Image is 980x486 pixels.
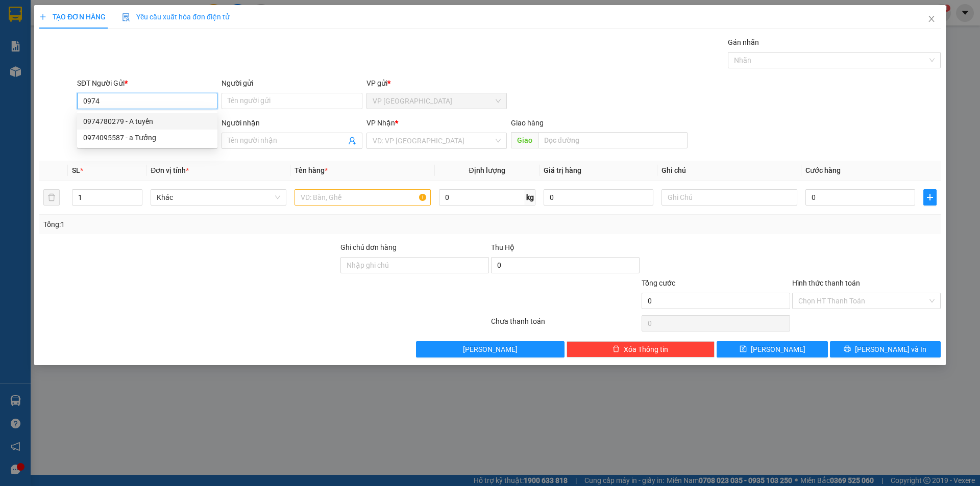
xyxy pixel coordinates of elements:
[544,166,581,174] span: Giá trị hàng
[469,166,505,174] span: Định lượng
[855,344,926,355] span: [PERSON_NAME] và In
[83,132,211,143] div: 0974095587 - a Tưởng
[77,78,217,89] div: SĐT Người Gửi
[612,345,620,353] span: delete
[511,119,544,127] span: Giao hàng
[544,189,653,206] input: 0
[72,166,80,174] span: SL
[624,344,668,355] span: Xóa Thông tin
[463,344,518,355] span: [PERSON_NAME]
[151,166,189,174] span: Đơn vị tính
[39,13,46,20] span: plus
[805,166,841,174] span: Cước hàng
[491,243,514,251] span: Thu Hộ
[567,341,715,357] button: deleteXóa Thông tin
[525,189,535,206] span: kg
[657,161,801,181] th: Ghi chú
[728,38,759,46] label: Gán nhãn
[222,117,362,129] div: Người nhận
[927,15,936,23] span: close
[43,219,378,230] div: Tổng: 1
[844,345,851,353] span: printer
[340,243,397,251] label: Ghi chú đơn hàng
[917,5,946,34] button: Close
[366,78,507,89] div: VP gửi
[642,279,675,287] span: Tổng cước
[366,119,395,127] span: VP Nhận
[661,189,797,206] input: Ghi Chú
[39,13,106,21] span: TẠO ĐƠN HÀNG
[77,113,217,130] div: 0974780279 - A tuyền
[157,190,280,205] span: Khác
[740,345,747,353] span: save
[122,13,230,21] span: Yêu cầu xuất hóa đơn điện tử
[830,341,941,357] button: printer[PERSON_NAME] và In
[77,130,217,146] div: 0974095587 - a Tưởng
[416,341,565,357] button: [PERSON_NAME]
[717,341,827,357] button: save[PERSON_NAME]
[373,93,501,109] span: VP Đà Lạt
[122,13,130,21] img: icon
[924,193,936,201] span: plus
[83,116,211,127] div: 0974780279 - A tuyền
[222,78,362,89] div: Người gửi
[923,189,937,206] button: plus
[538,132,688,148] input: Dọc đường
[295,166,328,174] span: Tên hàng
[43,189,60,206] button: delete
[295,189,430,206] input: VD: Bàn, Ghế
[348,137,356,145] span: user-add
[751,344,805,355] span: [PERSON_NAME]
[792,279,860,287] label: Hình thức thanh toán
[490,316,641,334] div: Chưa thanh toán
[340,257,489,273] input: Ghi chú đơn hàng
[511,132,538,148] span: Giao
